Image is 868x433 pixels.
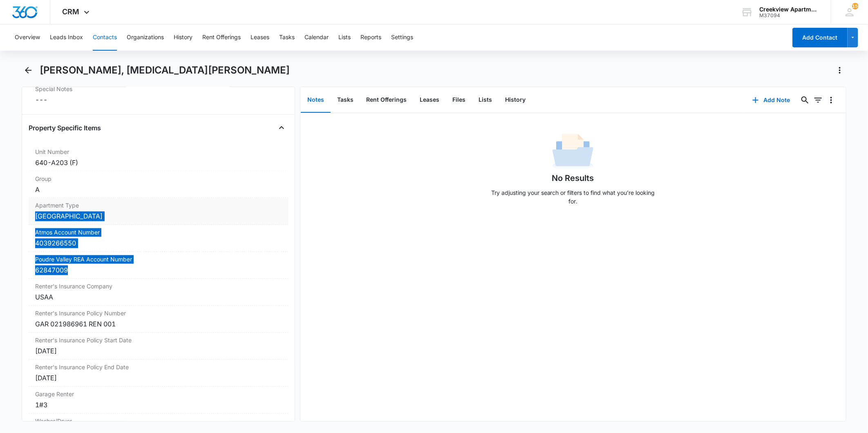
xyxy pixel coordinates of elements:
[35,319,282,329] div: GAR 021986961 REN 001
[304,25,329,51] button: Calendar
[446,87,472,113] button: Files
[40,64,290,76] h1: [PERSON_NAME], [MEDICAL_DATA][PERSON_NAME]
[93,25,117,51] button: Contacts
[35,228,282,237] label: Atmos Account Number
[35,417,282,426] label: Washer/Dryer
[15,25,40,51] button: Overview
[812,94,825,107] button: Filters
[29,333,288,360] div: Renter's Insurance Policy Start Date[DATE]
[35,212,282,221] div: [GEOGRAPHIC_DATA]
[552,172,594,184] h1: No Results
[29,81,288,108] div: Special Notes---
[29,171,288,198] div: GroupA
[35,147,282,156] label: Unit Number
[833,64,846,77] button: Actions
[499,87,532,113] button: History
[553,131,593,172] img: No Data
[174,25,192,51] button: History
[414,87,446,113] button: Leases
[35,95,282,105] dd: ---
[63,7,80,16] span: CRM
[360,25,381,51] button: Reports
[852,3,859,9] div: notifications count
[35,174,282,183] label: Group
[35,201,282,210] label: Apartment Type
[29,252,288,279] div: Poudre Valley REA Account Number62847009
[29,360,288,387] div: Renter's Insurance Policy End Date[DATE]
[35,373,282,383] div: [DATE]
[301,87,331,113] button: Notes
[35,346,282,356] div: [DATE]
[35,282,282,291] label: Renter's Insurance Company
[825,94,838,107] button: Overflow Menu
[35,255,282,264] label: Poudre Valley REA Account Number
[35,266,282,275] div: 62847009
[338,25,351,51] button: Lists
[35,363,282,372] label: Renter's Insurance Policy End Date
[22,64,34,77] button: Back
[29,198,288,225] div: Apartment Type[GEOGRAPHIC_DATA]
[29,123,101,133] h4: Property Specific Items
[35,309,282,318] label: Renter's Insurance Policy Number
[279,25,295,51] button: Tasks
[35,239,282,248] div: 4039266550
[35,85,282,93] label: Special Notes
[29,225,288,252] div: Atmos Account Number4039266550
[852,3,859,9] span: 156
[35,158,282,167] div: 640-A203 (F)
[487,188,659,205] p: Try adjusting your search or filters to find what you’re looking for.
[29,306,288,333] div: Renter's Insurance Policy NumberGAR 021986961 REN 001
[50,25,83,51] button: Leads Inbox
[792,28,848,47] button: Add Contact
[759,13,819,18] div: account id
[759,6,819,13] div: account name
[360,87,414,113] button: Rent Offerings
[35,336,282,345] label: Renter's Insurance Policy Start Date
[331,87,360,113] button: Tasks
[275,121,288,134] button: Close
[744,90,799,110] button: Add Note
[29,144,288,171] div: Unit Number640-A203 (F)
[35,292,282,302] div: USAA
[35,400,282,410] div: 1#3
[799,94,812,107] button: Search...
[127,25,164,51] button: Organizations
[251,25,269,51] button: Leases
[202,25,241,51] button: Rent Offerings
[391,25,413,51] button: Settings
[35,185,282,194] div: A
[29,387,288,414] div: Garage Renter1#3
[472,87,499,113] button: Lists
[35,390,282,399] label: Garage Renter
[29,279,288,306] div: Renter's Insurance CompanyUSAA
